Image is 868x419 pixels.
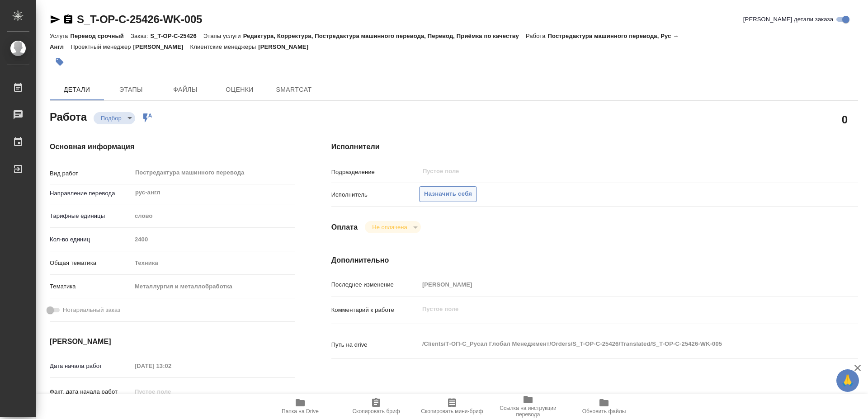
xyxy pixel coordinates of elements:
[50,362,132,371] p: Дата начала работ
[424,189,472,199] span: Назначить себя
[50,14,61,25] button: Скопировать ссылку для ЯМессенджера
[132,279,295,294] div: Металлургия и металлобработка
[840,371,855,390] span: 🙏
[338,394,414,419] button: Скопировать бриф
[50,259,132,268] p: Общая тематика
[331,168,419,177] p: Подразделение
[262,394,338,419] button: Папка на Drive
[50,189,132,198] p: Направление перевода
[70,33,131,39] p: Перевод срочный
[164,84,207,95] span: Файлы
[50,33,70,39] p: Услуга
[132,385,211,398] input: Пустое поле
[50,336,295,347] h4: [PERSON_NAME]
[50,52,70,72] button: Добавить тэг
[331,306,419,315] p: Комментарий к работе
[203,33,243,39] p: Этапы услуги
[243,33,526,39] p: Редактура, Корректура, Постредактура машинного перевода, Перевод, Приёмка по качеству
[50,141,295,152] h4: Основная информация
[190,43,259,50] p: Клиентские менеджеры
[132,359,211,372] input: Пустое поле
[63,306,120,315] span: Нотариальный заказ
[582,408,626,414] span: Обновить файлы
[743,15,833,24] span: [PERSON_NAME] детали заказа
[421,408,483,414] span: Скопировать мини-бриф
[94,112,135,124] div: Подбор
[331,190,419,199] p: Исполнитель
[150,33,203,39] p: S_T-OP-C-25426
[50,169,132,178] p: Вид работ
[842,112,848,127] h2: 0
[331,340,419,349] p: Путь на drive
[50,108,87,124] h2: Работа
[365,221,420,233] div: Подбор
[495,405,561,418] span: Ссылка на инструкции перевода
[50,282,132,291] p: Тематика
[133,43,190,50] p: [PERSON_NAME]
[218,84,261,95] span: Оценки
[50,212,132,221] p: Тарифные единицы
[109,84,153,95] span: Этапы
[836,369,859,392] button: 🙏
[490,394,566,419] button: Ссылка на инструкции перевода
[331,141,858,152] h4: Исполнители
[331,280,419,289] p: Последнее изменение
[132,255,295,271] div: Техника
[566,394,642,419] button: Обновить файлы
[414,394,490,419] button: Скопировать мини-бриф
[282,408,319,414] span: Папка на Drive
[71,43,133,50] p: Проектный менеджер
[419,186,477,202] button: Назначить себя
[131,33,150,39] p: Заказ:
[50,235,132,244] p: Кол-во единиц
[331,222,358,233] h4: Оплата
[526,33,548,39] p: Работа
[419,278,814,291] input: Пустое поле
[63,14,74,25] button: Скопировать ссылку
[352,408,400,414] span: Скопировать бриф
[419,336,814,352] textarea: /Clients/Т-ОП-С_Русал Глобал Менеджмент/Orders/S_T-OP-C-25426/Translated/S_T-OP-C-25426-WK-005
[272,84,316,95] span: SmartCat
[77,13,202,25] a: S_T-OP-C-25426-WK-005
[50,387,132,396] p: Факт. дата начала работ
[369,223,410,231] button: Не оплачена
[132,233,295,246] input: Пустое поле
[331,255,858,266] h4: Дополнительно
[132,208,295,224] div: слово
[422,166,793,177] input: Пустое поле
[55,84,99,95] span: Детали
[98,114,124,122] button: Подбор
[258,43,315,50] p: [PERSON_NAME]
